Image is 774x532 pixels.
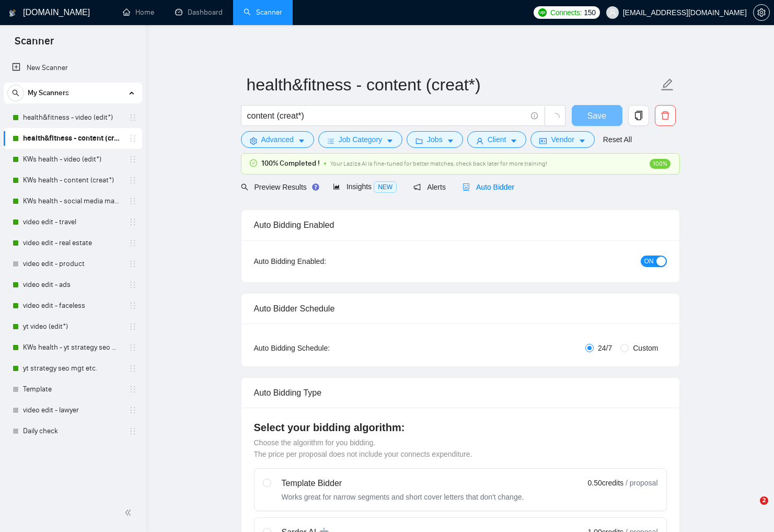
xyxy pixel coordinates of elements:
[427,134,443,145] span: Jobs
[23,212,122,233] a: video edit - travel
[298,137,305,145] span: caret-down
[374,181,397,193] span: NEW
[254,294,667,323] div: Auto Bidder Schedule
[254,342,391,354] div: Auto Bidding Schedule:
[129,176,137,184] span: holder
[318,131,402,148] button: barsJob Categorycaret-down
[23,253,122,274] a: video edit - product
[488,134,506,145] span: Client
[415,137,423,145] span: folder
[23,128,122,149] a: health&fitness - content (creat*)
[250,137,257,145] span: setting
[753,4,770,21] button: setting
[572,105,622,126] button: Save
[129,427,137,435] span: holder
[12,57,134,78] a: New Scanner
[129,364,137,373] span: holder
[241,131,314,148] button: settingAdvancedcaret-down
[241,183,248,191] span: search
[175,8,223,17] a: dashboardDashboard
[9,5,16,21] img: logo
[629,342,662,354] span: Custom
[510,137,517,145] span: caret-down
[244,8,282,17] a: searchScanner
[463,183,470,191] span: robot
[339,134,382,145] span: Job Category
[23,170,122,191] a: KWs health - content (creat*)
[23,274,122,295] a: video edit - ads
[124,507,135,518] span: double-left
[7,85,24,101] button: search
[738,496,764,522] iframe: Intercom live chat
[603,134,632,145] a: Reset All
[282,477,524,490] div: Template Bidder
[129,281,137,289] span: holder
[23,421,122,442] a: Daily check
[23,337,122,358] a: KWs health - yt strategy seo mgt etc.
[23,295,122,316] a: video edit - faceless
[8,89,24,97] span: search
[594,342,616,354] span: 24/7
[129,197,137,205] span: holder
[129,155,137,164] span: holder
[550,7,582,18] span: Connects:
[23,233,122,253] a: video edit - real estate
[327,137,334,145] span: bars
[123,8,154,17] a: homeHome
[626,478,657,488] span: / proposal
[129,260,137,268] span: holder
[661,78,674,91] span: edit
[550,113,560,122] span: loading
[23,358,122,379] a: yt strategy seo mgt etc.
[463,183,514,191] span: Auto Bidder
[609,9,616,16] span: user
[330,160,547,167] span: Your Laziza AI is fine-tuned for better matches, check back later for more training!
[587,109,606,122] span: Save
[23,107,122,128] a: health&fitness - video (edit*)
[655,105,676,126] button: delete
[261,134,294,145] span: Advanced
[241,183,316,191] span: Preview Results
[311,182,320,192] div: Tooltip anchor
[539,137,547,145] span: idcard
[413,183,446,191] span: Alerts
[579,137,586,145] span: caret-down
[254,210,667,240] div: Auto Bidding Enabled
[129,322,137,331] span: holder
[530,131,594,148] button: idcardVendorcaret-down
[584,7,595,18] span: 150
[129,302,137,310] span: holder
[254,256,391,267] div: Auto Bidding Enabled:
[4,57,142,78] li: New Scanner
[254,420,667,435] h4: Select your bidding algorithm:
[250,159,257,167] span: check-circle
[538,8,547,17] img: upwork-logo.png
[129,239,137,247] span: holder
[129,385,137,394] span: holder
[407,131,463,148] button: folderJobscaret-down
[254,438,472,458] span: Choose the algorithm for you bidding. The price per proposal does not include your connects expen...
[531,112,538,119] span: info-circle
[129,343,137,352] span: holder
[476,137,483,145] span: user
[333,183,340,190] span: area-chart
[23,149,122,170] a: KWs health - video (edit*)
[588,477,623,489] span: 0.50 credits
[23,379,122,400] a: Template
[467,131,527,148] button: userClientcaret-down
[551,134,574,145] span: Vendor
[644,256,654,267] span: ON
[760,496,768,505] span: 2
[413,183,421,191] span: notification
[247,109,526,122] input: Search Freelance Jobs...
[754,8,769,17] span: setting
[28,83,69,103] span: My Scanners
[4,83,142,442] li: My Scanners
[254,378,667,408] div: Auto Bidding Type
[23,316,122,337] a: yt video (edit*)
[628,105,649,126] button: copy
[650,159,671,169] span: 100%
[333,182,397,191] span: Insights
[129,113,137,122] span: holder
[386,137,394,145] span: caret-down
